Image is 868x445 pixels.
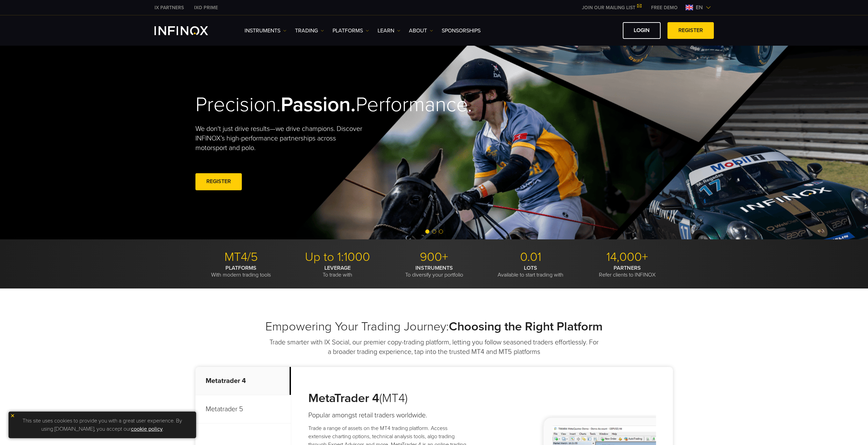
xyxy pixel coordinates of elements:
a: INFINOX MENU [646,4,683,11]
a: INFINOX Logo [155,26,224,35]
strong: MetaTrader 4 [308,391,379,405]
p: 14,000+ [582,250,673,265]
a: TRADING [295,27,324,35]
p: Trade smarter with IX Social, our premier copy-trading platform, letting you follow seasoned trad... [269,338,600,357]
a: cookie policy [131,426,163,432]
p: MT4/5 [195,250,287,265]
p: 0.01 [485,250,576,265]
p: Up to 1:1000 [292,250,383,265]
strong: INSTRUMENTS [415,265,453,271]
a: REGISTER [195,173,242,190]
h4: Popular amongst retail traders worldwide. [308,411,471,420]
strong: PLATFORMS [225,265,256,271]
p: Metatrader 5 [195,395,291,424]
a: PLATFORMS [333,27,369,35]
h3: (MT4) [308,391,471,406]
p: This site uses cookies to provide you with a great user experience. By using [DOMAIN_NAME], you a... [12,415,193,435]
strong: PARTNERS [614,265,641,271]
a: INFINOX [189,4,223,11]
a: LOGIN [623,22,661,39]
a: ABOUT [409,27,433,35]
p: To trade with [292,265,383,278]
p: 900+ [388,250,480,265]
p: With modern trading tools [195,265,287,278]
a: REGISTER [667,22,714,39]
p: We don't just drive results—we drive champions. Discover INFINOX’s high-performance partnerships ... [195,124,367,153]
p: Refer clients to INFINOX [582,265,673,278]
p: Metatrader 4 [195,367,291,395]
p: To diversify your portfolio [388,265,480,278]
strong: LEVERAGE [324,265,351,271]
h2: Precision. Performance. [195,92,410,117]
a: Instruments [245,27,286,35]
h2: Empowering Your Trading Journey: [195,319,673,334]
span: Go to slide 3 [439,229,443,234]
a: Learn [378,27,400,35]
span: Go to slide 2 [432,229,436,234]
img: yellow close icon [10,413,15,418]
a: INFINOX [149,4,189,11]
a: JOIN OUR MAILING LIST [577,5,646,11]
p: Available to start trading with [485,265,576,278]
a: SPONSORSHIPS [442,27,481,35]
strong: Choosing the Right Platform [449,319,603,334]
strong: LOTS [524,265,537,271]
strong: Passion. [281,92,356,117]
span: Go to slide 1 [425,229,429,234]
span: en [693,3,706,12]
